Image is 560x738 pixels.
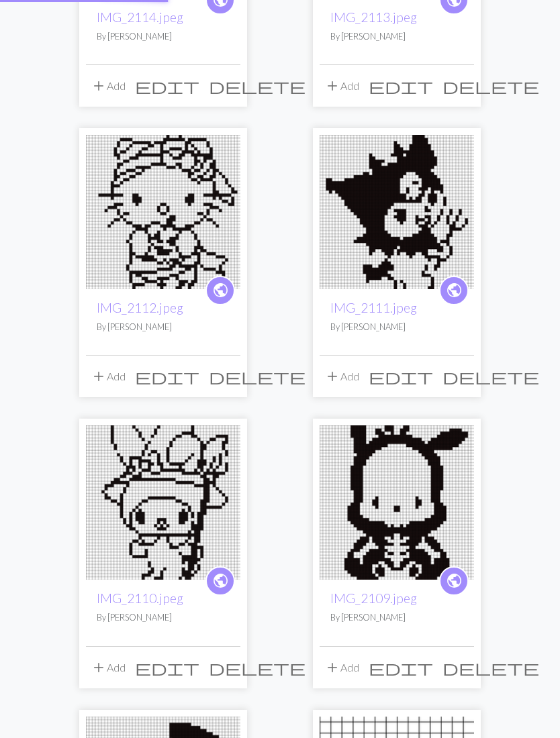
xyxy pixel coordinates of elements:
[320,425,474,580] img: IMG_2109.jpeg
[330,9,417,25] a: IMG_2113.jpeg
[330,590,417,606] a: IMG_2109.jpeg
[369,78,433,94] i: Edit
[320,364,364,389] button: Add
[364,655,438,680] button: Edit
[324,658,340,677] span: add
[330,300,417,315] a: IMG_2111.jpeg
[86,364,130,389] button: Add
[369,368,433,384] i: Edit
[212,277,229,304] i: public
[330,321,463,333] p: By [PERSON_NAME]
[330,611,463,624] p: By [PERSON_NAME]
[135,660,199,676] i: Edit
[369,660,433,676] i: Edit
[130,364,204,389] button: Edit
[97,9,183,25] a: IMG_2114.jpeg
[130,655,204,680] button: Edit
[86,135,240,289] img: IMG_2112.jpeg
[204,655,310,680] button: Delete
[97,300,183,315] a: IMG_2112.jpeg
[320,73,364,99] button: Add
[446,280,463,301] span: public
[438,73,544,99] button: Delete
[442,367,539,386] span: delete
[86,494,240,507] a: IMG_2110.jpeg
[205,566,235,596] a: public
[86,204,240,217] a: IMG_2112.jpeg
[330,30,463,43] p: By [PERSON_NAME]
[205,276,235,305] a: public
[135,76,199,95] span: edit
[324,367,340,386] span: add
[204,364,310,389] button: Delete
[86,425,240,580] img: IMG_2110.jpeg
[320,494,474,507] a: IMG_2109.jpeg
[97,30,230,43] p: By [PERSON_NAME]
[320,655,364,680] button: Add
[446,570,463,591] span: public
[204,73,310,99] button: Delete
[442,76,539,95] span: delete
[135,368,199,384] i: Edit
[438,364,544,389] button: Delete
[97,321,230,333] p: By [PERSON_NAME]
[91,367,107,386] span: add
[130,73,204,99] button: Edit
[364,364,438,389] button: Edit
[86,655,130,680] button: Add
[369,367,433,386] span: edit
[439,566,469,596] a: public
[97,611,230,624] p: By [PERSON_NAME]
[364,73,438,99] button: Edit
[369,658,433,677] span: edit
[97,590,183,606] a: IMG_2110.jpeg
[86,73,130,99] button: Add
[446,277,463,304] i: public
[212,280,229,301] span: public
[320,135,474,289] img: IMG_2111.jpeg
[135,367,199,386] span: edit
[369,76,433,95] span: edit
[91,76,107,95] span: add
[438,655,544,680] button: Delete
[209,367,306,386] span: delete
[442,658,539,677] span: delete
[135,78,199,94] i: Edit
[135,658,199,677] span: edit
[209,76,306,95] span: delete
[212,568,229,594] i: public
[91,658,107,677] span: add
[212,570,229,591] span: public
[439,276,469,305] a: public
[446,568,463,594] i: public
[320,204,474,217] a: IMG_2111.jpeg
[209,658,306,677] span: delete
[324,76,340,95] span: add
